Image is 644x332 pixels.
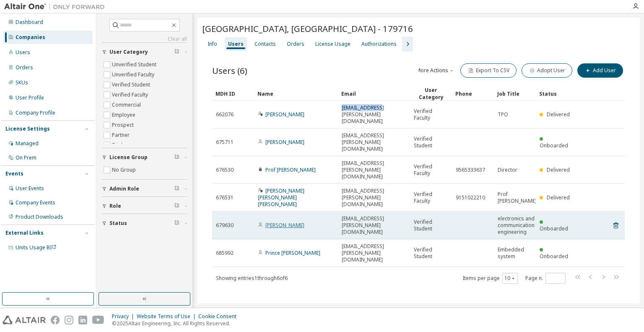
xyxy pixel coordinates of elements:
div: User Events [16,185,44,192]
span: 9151022210 [456,194,485,201]
div: Authorizations [361,41,397,47]
span: Verified Faculty [414,191,448,204]
span: Showing entries 1 through 6 of 6 [216,274,288,282]
span: Verified Faculty [414,108,448,121]
span: Verified Student [414,219,448,232]
div: Product Downloads [16,214,63,220]
span: Clear filter [174,154,179,161]
span: Items per page [462,273,518,284]
button: Add User [577,63,623,78]
label: Trial [112,140,124,150]
div: License Usage [315,41,351,47]
span: [EMAIL_ADDRESS][PERSON_NAME][DOMAIN_NAME] [342,160,406,180]
div: Cookie Consent [198,313,241,320]
div: External Links [5,230,44,236]
a: [PERSON_NAME] [265,111,304,118]
button: Adopt User [522,63,572,78]
div: Dashboard [16,19,43,26]
span: [EMAIL_ADDRESS][PERSON_NAME][DOMAIN_NAME] [342,243,406,263]
span: Role [109,203,121,209]
span: [EMAIL_ADDRESS][PERSON_NAME][DOMAIN_NAME] [342,215,406,235]
span: Onboarded [540,142,568,149]
label: Partner [112,130,131,140]
img: altair_logo.svg [3,316,46,324]
a: [PERSON_NAME] [265,139,304,146]
label: Verified Student [112,80,152,90]
div: Orders [16,64,33,71]
button: Admin Role [102,180,187,198]
button: Status [102,214,187,233]
span: Onboarded [540,225,568,232]
span: 9565333637 [456,167,485,173]
span: Verified Student [414,246,448,260]
span: 675711 [216,139,234,146]
span: Embedded system [498,246,532,260]
span: Admin Role [109,186,139,192]
button: License Group [102,148,187,167]
span: Delivered [547,194,570,201]
span: [GEOGRAPHIC_DATA], [GEOGRAPHIC_DATA] - 179716 [202,23,413,34]
div: User Category [413,86,449,101]
img: facebook.svg [51,316,60,324]
span: License Group [109,154,148,161]
div: MDH ID [216,87,251,100]
div: User Profile [16,94,44,101]
span: Delivered [547,111,570,118]
div: Email [341,87,407,100]
span: User Category [109,49,148,55]
span: Verified Faculty [414,163,448,177]
div: Contacts [254,41,276,47]
span: Clear filter [174,203,179,209]
span: 676530 [216,167,234,173]
div: SKUs [16,79,28,86]
span: Clear filter [174,220,179,227]
label: No Group [112,165,138,175]
label: Commercial [112,100,143,110]
span: electronics and communication engineering [498,215,535,235]
label: Employee [112,110,137,120]
span: [EMAIL_ADDRESS][PERSON_NAME][DOMAIN_NAME] [342,188,406,208]
button: User Category [102,43,187,61]
label: Verified Faculty [112,90,150,100]
div: On Prem [16,154,36,161]
span: Prof [PERSON_NAME] [498,191,537,204]
span: Status [109,220,127,227]
div: Users [228,41,244,47]
div: Company Profile [16,110,55,116]
span: Clear filter [174,49,179,55]
button: Role [102,197,187,215]
span: 679630 [216,222,234,229]
span: Page n. [525,273,566,284]
div: Status [539,87,574,100]
div: Privacy [112,313,137,320]
img: youtube.svg [92,316,104,324]
span: 676531 [216,194,234,201]
span: TPO [498,111,508,118]
div: Managed [16,140,39,147]
div: Users [16,49,30,56]
img: linkedin.svg [78,316,87,324]
div: Info [208,41,217,47]
label: Prospect [112,120,135,130]
span: [EMAIL_ADDRESS][PERSON_NAME][DOMAIN_NAME] [342,105,406,125]
div: Company Events [16,199,55,206]
span: Units Usage BI [16,244,57,251]
div: Job Title [497,87,532,100]
div: Name [257,87,335,100]
img: Altair One [4,3,109,11]
label: Unverified Student [112,60,158,70]
span: Users (6) [212,65,247,76]
span: Clear filter [174,186,179,192]
label: Unverified Faculty [112,70,156,80]
button: More Actions [415,63,455,78]
a: Clear all [102,36,187,42]
div: Phone [455,87,491,100]
button: 10 [504,275,516,282]
a: Prof [PERSON_NAME] [265,166,316,173]
button: Export To CSV [460,63,517,78]
img: instagram.svg [65,316,73,324]
span: Verified Student [414,136,448,149]
div: Orders [287,41,304,47]
div: Companies [16,34,45,41]
div: License Settings [5,125,50,132]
